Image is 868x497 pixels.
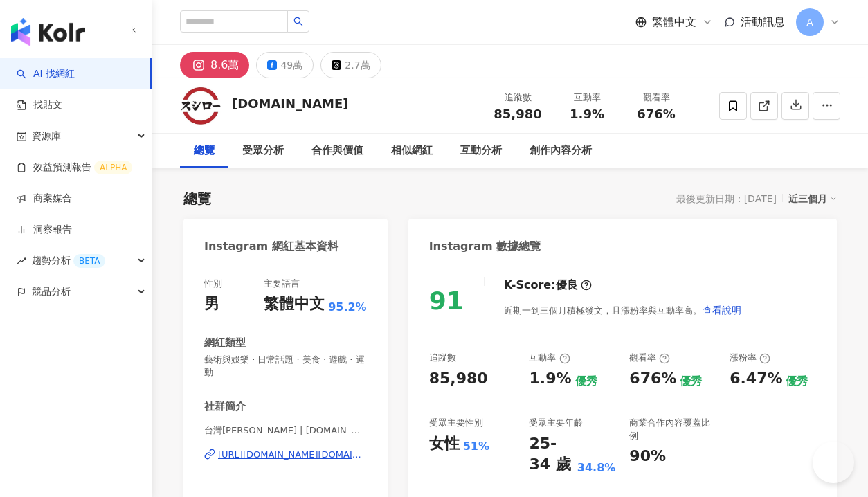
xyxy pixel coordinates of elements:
span: A [806,15,813,30]
div: Instagram 數據總覽 [429,239,541,254]
span: 台灣[PERSON_NAME] | [DOMAIN_NAME] [204,424,367,437]
button: 查看說明 [702,296,742,324]
a: [URL][DOMAIN_NAME][DOMAIN_NAME] [204,449,367,461]
span: search [293,17,303,26]
div: 51% [463,439,489,454]
a: 找貼文 [17,98,62,112]
div: Instagram 網紅基本資料 [204,239,338,254]
div: 互動率 [561,91,613,105]
span: 查看說明 [703,305,741,316]
a: 洞察報告 [17,223,72,237]
div: 優良 [556,278,578,293]
button: 8.6萬 [180,52,249,78]
div: 受眾分析 [242,143,284,159]
div: K-Score : [504,278,592,293]
div: 互動分析 [460,143,502,159]
div: 2.7萬 [345,55,370,75]
div: 相似網紅 [391,143,433,159]
span: 繁體中文 [652,15,696,30]
div: 觀看率 [630,91,682,105]
span: 藝術與娛樂 · 日常話題 · 美食 · 遊戲 · 運動 [204,354,367,379]
div: 漲粉率 [730,352,770,364]
span: 1.9% [570,107,604,121]
div: 6.47% [730,368,782,390]
div: 女性 [429,433,460,455]
iframe: Help Scout Beacon - Open [813,442,854,483]
div: 合作與價值 [311,143,363,159]
div: [URL][DOMAIN_NAME][DOMAIN_NAME] [218,449,367,461]
span: 85,980 [494,107,541,121]
div: 優秀 [680,374,702,389]
img: KOL Avatar [180,85,221,127]
div: 91 [429,287,464,315]
div: 8.6萬 [210,55,239,75]
div: 676% [629,368,676,390]
a: 效益預測報告ALPHA [17,161,132,174]
button: 49萬 [256,52,314,78]
span: 676% [637,107,676,121]
div: 85,980 [429,368,488,390]
div: 受眾主要性別 [429,417,483,429]
span: 趨勢分析 [32,245,105,276]
span: rise [17,256,26,266]
a: 商案媒合 [17,192,72,206]
div: 商業合作內容覆蓋比例 [629,417,716,442]
img: logo [11,18,85,46]
div: 性別 [204,278,222,290]
div: 1.9% [529,368,571,390]
a: searchAI 找網紅 [17,67,75,81]
div: 繁體中文 [264,293,325,315]
div: 總覽 [183,189,211,208]
div: 互動率 [529,352,570,364]
div: 主要語言 [264,278,300,290]
span: 活動訊息 [741,15,785,28]
div: 追蹤數 [429,352,456,364]
div: 25-34 歲 [529,433,573,476]
div: 近三個月 [788,190,837,208]
span: 資源庫 [32,120,61,152]
div: 社群簡介 [204,399,246,414]
div: 34.8% [577,460,616,476]
div: 最後更新日期：[DATE] [676,193,777,204]
div: 網紅類型 [204,336,246,350]
div: 優秀 [575,374,597,389]
div: 男 [204,293,219,315]
div: 90% [629,446,666,467]
div: 近期一到三個月積極發文，且漲粉率與互動率高。 [504,296,742,324]
div: BETA [73,254,105,268]
span: 95.2% [328,300,367,315]
div: 49萬 [280,55,302,75]
span: 競品分析 [32,276,71,307]
div: 受眾主要年齡 [529,417,583,429]
div: 優秀 [786,374,808,389]
button: 2.7萬 [320,52,381,78]
div: [DOMAIN_NAME] [232,95,349,112]
div: 創作內容分析 [530,143,592,159]
div: 觀看率 [629,352,670,364]
div: 總覽 [194,143,215,159]
div: 追蹤數 [491,91,544,105]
